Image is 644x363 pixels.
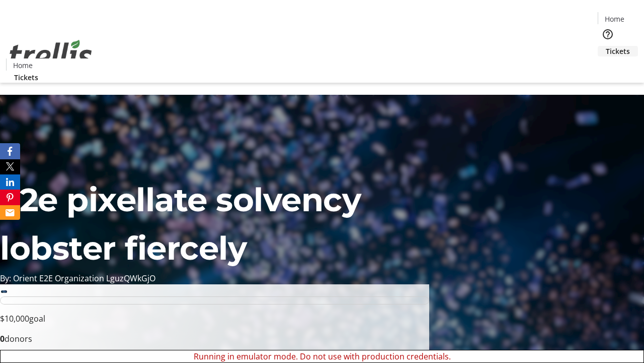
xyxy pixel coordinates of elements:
button: Cart [598,56,618,77]
a: Tickets [6,72,46,83]
a: Home [598,14,630,24]
span: Tickets [606,46,630,56]
img: Orient E2E Organization LguzQWkGjO's Logo [6,29,96,79]
span: Home [13,60,33,71]
span: Tickets [14,72,38,83]
a: Tickets [598,46,638,56]
a: Home [7,60,39,71]
span: Home [605,14,624,24]
button: Help [598,24,618,44]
